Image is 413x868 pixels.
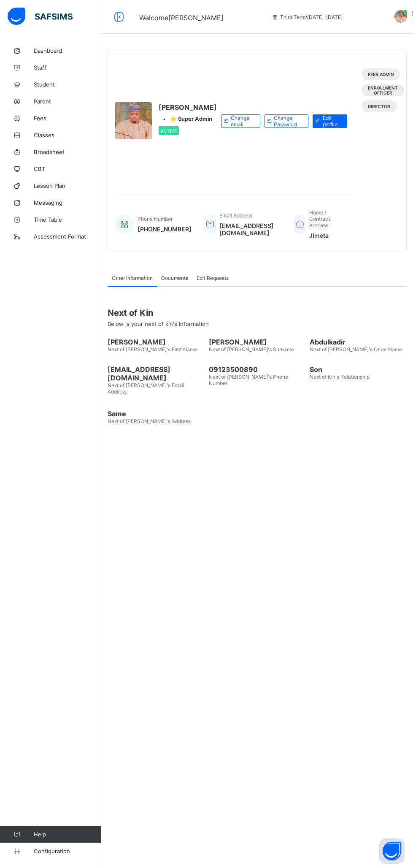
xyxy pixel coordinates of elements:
span: Next of [PERSON_NAME]'s Phone Number [209,374,288,386]
span: Documents [161,275,188,281]
span: [PERSON_NAME] [209,338,306,346]
span: Below is your next of kin's Information [108,320,209,327]
span: Next of [PERSON_NAME]'s Email Address [108,382,184,395]
span: Next of [PERSON_NAME]'s First Name [108,346,197,353]
span: Next of [PERSON_NAME]'s Address [108,418,191,424]
button: Open asap [379,838,405,864]
span: Assessment Format [34,233,101,240]
span: Abdulkadir [310,338,407,346]
span: CBT [34,165,101,172]
span: [PERSON_NAME] [108,338,205,346]
span: [PHONE_NUMBER] [138,225,192,233]
span: Home / Contract Address [309,209,330,228]
span: Messaging [34,199,101,206]
span: Fees [34,115,101,122]
span: ⭐ Super Admin [170,116,212,122]
span: Parent [34,98,101,105]
span: Active [161,128,177,133]
span: Configuration [34,848,101,854]
span: Edit Requests [197,275,229,281]
span: [EMAIL_ADDRESS][DOMAIN_NAME] [108,365,205,382]
span: 09123500890 [209,365,306,374]
span: DIRECTOR [368,104,390,109]
span: Lesson Plan [34,182,101,189]
span: Next of [PERSON_NAME]'s Other Name [310,346,402,353]
img: safsims [8,8,73,25]
span: session/term information [272,14,343,20]
span: Fees Admin [368,72,394,77]
span: Email Address [219,212,252,219]
span: Broadsheet [34,149,101,155]
span: [PERSON_NAME] [159,103,217,111]
span: Change email [231,115,254,127]
span: Next of Kin [108,308,407,318]
span: Son [310,365,407,374]
span: Other Information [112,275,153,281]
span: Student [34,81,101,88]
span: Edit profile [323,115,341,127]
div: • [159,116,217,122]
span: Classes [34,132,101,138]
span: Same [108,410,205,418]
span: Change Password [274,115,302,127]
span: Next of Kin's Relationship [310,374,370,380]
span: Help [34,831,101,838]
span: Time Table [34,216,101,223]
span: Dashboard [34,47,101,54]
span: Welcome [PERSON_NAME] [139,14,224,22]
span: Next of [PERSON_NAME]'s Surname [209,346,294,353]
span: Enrollment Officer [368,85,398,95]
span: Phone Number [138,216,173,222]
span: Staff [34,64,101,71]
span: Jimeta [309,232,343,239]
span: [EMAIL_ADDRESS][DOMAIN_NAME] [219,222,281,236]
